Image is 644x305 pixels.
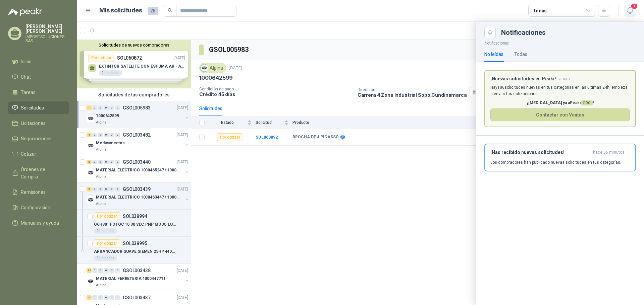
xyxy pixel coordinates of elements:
[21,120,46,127] span: Licitaciones
[21,58,32,65] span: Inicio
[490,159,621,165] p: Los compradores han publicado nuevas solicitudes en tus categorías.
[99,6,142,15] h1: Mis solicitudes
[490,108,630,121] button: Contactar con Ventas
[593,150,625,155] span: hace 36 minutos
[501,29,636,36] div: Notificaciones
[21,135,52,142] span: Negociaciones
[570,100,593,105] span: Peakr
[21,188,46,196] span: Remisiones
[533,7,547,14] div: Todas
[21,166,63,180] span: Órdenes de Compra
[21,204,50,211] span: Configuración
[21,104,44,111] span: Solicitudes
[8,132,69,145] a: Negociaciones
[21,89,36,96] span: Tareas
[168,8,172,13] span: search
[490,84,630,97] p: Hay 106 solicitudes nuevas en tus categorías en las ultimas 24h, empieza a enviar tus cotizaciones
[21,150,36,158] span: Cotizar
[581,100,593,105] span: PRO
[8,217,69,229] a: Manuales y ayuda
[8,163,69,183] a: Órdenes de Compra
[25,24,69,33] p: [PERSON_NAME] [PERSON_NAME]
[8,86,69,99] a: Tareas
[476,38,644,47] p: Notificaciones
[8,148,69,160] a: Cotizar
[21,73,31,81] span: Chat
[25,35,69,43] p: IMPORTSOLUCIONES SAS
[490,150,590,155] h3: ¡Has recibido nuevas solicitudes!
[8,101,69,114] a: Solicitudes
[8,71,69,83] a: Chat
[559,76,570,82] span: ahora
[484,51,503,58] div: No leídas
[490,76,556,82] h3: ¡Nuevas solicitudes en Peakr!
[8,186,69,199] a: Remisiones
[8,117,69,130] a: Licitaciones
[484,144,636,171] button: ¡Has recibido nuevas solicitudes!hace 36 minutos Los compradores han publicado nuevas solicitudes...
[514,51,527,58] div: Todas
[484,27,496,38] button: Close
[8,8,42,16] img: Logo peakr
[8,201,69,214] a: Configuración
[148,7,158,15] span: 25
[631,3,638,9] span: 1
[490,100,630,106] p: ¡[MEDICAL_DATA] ya a !
[21,219,59,227] span: Manuales y ayuda
[624,5,636,17] button: 1
[8,55,69,68] a: Inicio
